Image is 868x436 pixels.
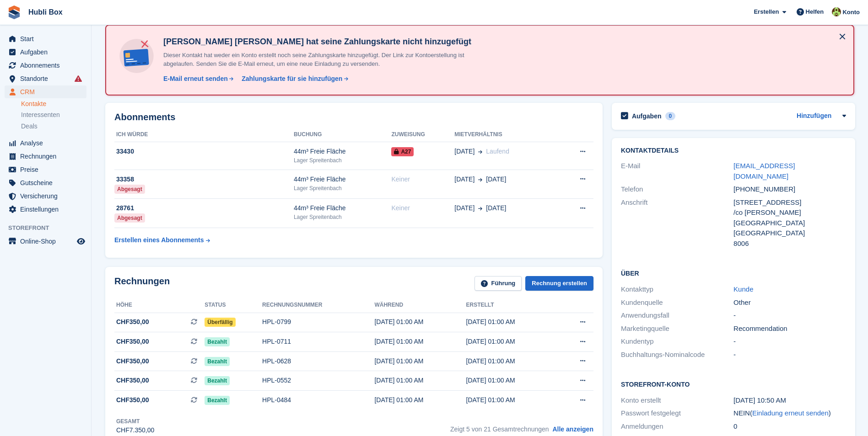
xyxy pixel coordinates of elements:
[621,298,733,308] div: Kundenquelle
[621,324,733,334] div: Marketingquelle
[486,148,509,155] span: Laufend
[20,235,75,248] span: Online-Shop
[20,59,75,72] span: Abonnements
[733,421,846,432] div: 0
[116,337,149,346] span: CHF350,00
[20,32,75,45] span: Start
[450,425,549,433] span: Zeigt 5 von 21 Gesamtrechnungen
[160,51,480,69] p: Dieser Kontakt hat weder ein Konto erstellt noch seine Zahlungskarte hinzugefügt. Der Link zur Ko...
[454,203,474,213] span: [DATE]
[5,150,86,163] a: menu
[242,74,342,84] div: Zahlungskarte für sie hinzufügen
[114,276,170,291] h2: Rechnungen
[733,285,753,293] a: Kunde
[621,147,846,154] h2: Kontaktdetails
[75,75,82,82] i: Es sind Fehler bei der Synchronisierung von Smart-Einträgen aufgetreten
[733,408,846,419] div: NEIN
[262,337,374,346] div: HPL-0711
[294,147,391,156] div: 44m³ Freie Fläche
[5,72,86,85] a: menu
[21,122,38,131] span: Deals
[5,59,86,72] a: menu
[750,409,831,417] span: ( )
[114,175,294,184] div: 33358
[733,207,846,218] div: /co [PERSON_NAME]
[205,396,230,405] span: Bezahlt
[294,213,391,221] div: Lager Spreitenbach
[262,356,374,366] div: HPL-0628
[552,425,593,433] a: Alle anzeigen
[294,184,391,192] div: Lager Spreitenbach
[294,203,391,213] div: 44m³ Freie Fläche
[75,236,86,247] a: Vorschau-Shop
[454,147,474,156] span: [DATE]
[5,85,86,98] a: menu
[733,310,846,321] div: -
[5,190,86,202] a: menu
[733,324,846,334] div: Recommendation
[391,203,454,213] div: Keiner
[114,232,210,249] a: Erstellen eines Abonnements
[733,336,846,347] div: -
[374,376,466,385] div: [DATE] 01:00 AM
[262,298,374,313] th: Rechnungsnummer
[797,111,831,122] a: Hinzufügen
[5,176,86,189] a: menu
[25,5,66,20] a: Hubli Box
[5,137,86,149] a: menu
[163,74,228,84] div: E-Mail erneut senden
[114,203,294,213] div: 28761
[5,32,86,45] a: menu
[632,112,662,120] h2: Aufgaben
[116,317,149,327] span: CHF350,00
[20,190,75,202] span: Versicherung
[832,7,841,16] img: Luca Space4you
[374,337,466,346] div: [DATE] 01:00 AM
[474,276,522,291] a: Führung
[294,128,391,142] th: Buchung
[205,337,230,346] span: Bezahlt
[205,357,230,366] span: Bezahlt
[466,317,558,327] div: [DATE] 01:00 AM
[466,376,558,385] div: [DATE] 01:00 AM
[621,310,733,321] div: Anwendungsfall
[21,100,86,108] a: Kontakte
[21,122,86,131] a: Deals
[621,395,733,406] div: Konto erstellt
[114,213,145,223] div: Abgesagt
[21,111,60,119] span: Interessenten
[733,184,846,195] div: [PHONE_NUMBER]
[116,417,154,425] div: Gesamt
[806,7,824,16] span: Helfen
[114,112,593,122] h2: Abonnements
[294,156,391,165] div: Lager Spreitenbach
[5,203,86,216] a: menu
[114,128,294,142] th: ICH WÜRDE
[466,298,558,313] th: Erstellt
[621,421,733,432] div: Anmeldungen
[20,72,75,85] span: Standorte
[8,223,91,233] span: Storefront
[205,298,262,313] th: Status
[21,110,86,120] a: Interessenten
[733,162,795,180] a: [EMAIL_ADDRESS][DOMAIN_NAME]
[116,376,149,385] span: CHF350,00
[733,239,846,249] div: 8006
[466,356,558,366] div: [DATE] 01:00 AM
[20,137,75,149] span: Analyse
[117,37,156,75] img: no-card-linked-e7822e413c904bf8b177c4d89f31251c4716f9871600ec3ca5bfc59e148c83f4.svg
[20,203,75,216] span: Einstellungen
[733,350,846,360] div: -
[454,128,557,142] th: Mietverhältnis
[20,163,75,176] span: Preise
[116,425,154,435] div: CHF7.350,00
[621,284,733,295] div: Kontakttyp
[665,112,676,120] div: 0
[374,395,466,405] div: [DATE] 01:00 AM
[374,356,466,366] div: [DATE] 01:00 AM
[391,147,414,156] span: A27
[205,376,230,385] span: Bezahlt
[116,356,149,366] span: CHF350,00
[733,395,846,406] div: [DATE] 10:50 AM
[391,175,454,184] div: Keiner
